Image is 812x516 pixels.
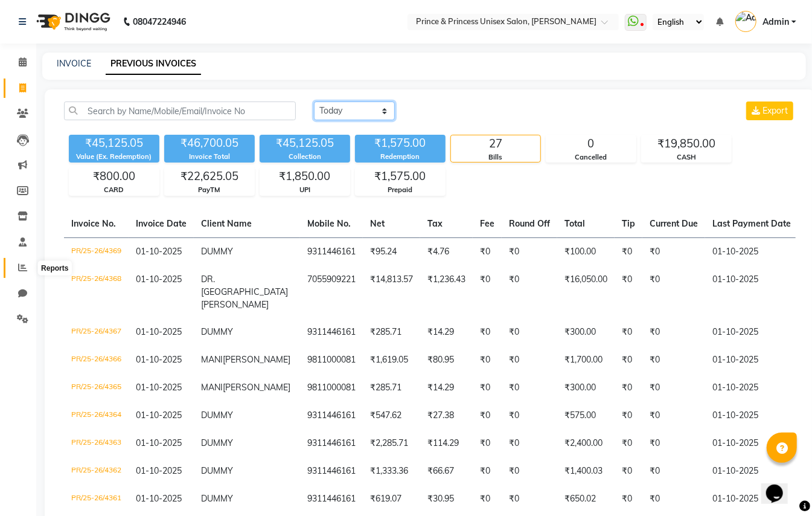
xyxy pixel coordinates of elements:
[480,218,494,229] span: Fee
[64,402,129,430] td: PR/25-26/4364
[546,152,636,163] div: Cancelled
[300,485,363,513] td: 9311446161
[546,135,636,152] div: 0
[71,218,116,229] span: Invoice No.
[761,468,800,504] iframe: chat widget
[642,402,705,430] td: ₹0
[557,237,615,266] td: ₹100.00
[473,402,502,430] td: ₹0
[420,402,473,430] td: ₹27.38
[642,430,705,457] td: ₹0
[57,58,91,69] a: INVOICE
[705,318,798,346] td: 01-10-2025
[300,346,363,374] td: 9811000081
[64,457,129,485] td: PR/25-26/4362
[564,218,585,229] span: Total
[705,266,798,318] td: 01-10-2025
[420,237,473,266] td: ₹4.76
[201,326,233,337] span: DUMMY
[136,274,182,285] span: 01-10-2025
[201,437,233,448] span: DUMMY
[136,437,182,448] span: 01-10-2025
[201,246,233,257] span: DUMMY
[370,218,385,229] span: Net
[420,374,473,402] td: ₹14.29
[615,485,642,513] td: ₹0
[136,218,187,229] span: Invoice Date
[615,266,642,318] td: ₹0
[420,318,473,346] td: ₹14.29
[705,374,798,402] td: 01-10-2025
[642,374,705,402] td: ₹0
[31,5,113,39] img: logo
[64,346,129,374] td: PR/25-26/4366
[705,457,798,485] td: 01-10-2025
[642,318,705,346] td: ₹0
[420,457,473,485] td: ₹66.67
[165,168,254,185] div: ₹22,625.05
[201,465,233,476] span: DUMMY
[642,237,705,266] td: ₹0
[502,266,557,318] td: ₹0
[363,485,420,513] td: ₹619.07
[355,135,446,152] div: ₹1,575.00
[307,218,351,229] span: Mobile No.
[502,430,557,457] td: ₹0
[355,152,446,162] div: Redemption
[650,218,698,229] span: Current Due
[557,266,615,318] td: ₹16,050.00
[473,374,502,402] td: ₹0
[473,430,502,457] td: ₹0
[300,237,363,266] td: 9311446161
[136,493,182,504] span: 01-10-2025
[712,218,791,229] span: Last Payment Date
[642,485,705,513] td: ₹0
[69,168,159,185] div: ₹800.00
[615,402,642,430] td: ₹0
[451,135,540,152] div: 27
[300,318,363,346] td: 9311446161
[615,374,642,402] td: ₹0
[201,354,223,365] span: MANI
[300,402,363,430] td: 9311446161
[356,185,445,195] div: Prepaid
[502,485,557,513] td: ₹0
[557,457,615,485] td: ₹1,400.03
[136,326,182,337] span: 01-10-2025
[133,5,186,39] b: 08047224946
[300,457,363,485] td: 9311446161
[260,152,350,162] div: Collection
[136,354,182,365] span: 01-10-2025
[300,430,363,457] td: 9311446161
[557,485,615,513] td: ₹650.02
[69,185,159,195] div: CARD
[735,11,756,32] img: Admin
[557,374,615,402] td: ₹300.00
[260,168,350,185] div: ₹1,850.00
[136,382,182,393] span: 01-10-2025
[642,266,705,318] td: ₹0
[260,135,350,152] div: ₹45,125.05
[201,299,269,310] span: [PERSON_NAME]
[165,185,254,195] div: PayTM
[746,102,793,120] button: Export
[622,218,635,229] span: Tip
[557,430,615,457] td: ₹2,400.00
[642,457,705,485] td: ₹0
[615,457,642,485] td: ₹0
[705,402,798,430] td: 01-10-2025
[762,105,788,116] span: Export
[136,410,182,421] span: 01-10-2025
[615,237,642,266] td: ₹0
[363,374,420,402] td: ₹285.71
[642,135,731,152] div: ₹19,850.00
[509,218,550,229] span: Round Off
[201,382,223,393] span: MANI
[642,152,731,163] div: CASH
[420,346,473,374] td: ₹80.95
[38,261,71,276] div: Reports
[201,493,233,504] span: DUMMY
[420,430,473,457] td: ₹114.29
[502,402,557,430] td: ₹0
[64,237,129,266] td: PR/25-26/4369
